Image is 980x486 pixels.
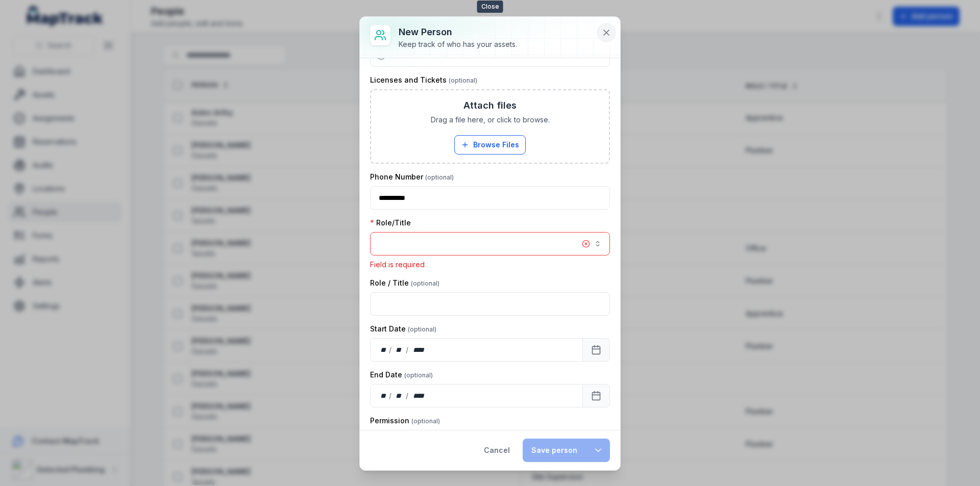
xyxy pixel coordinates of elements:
label: Role/Title [370,218,411,228]
span: Drag a file here, or click to browse. [431,115,550,125]
label: Role / Title [370,278,439,288]
label: Phone Number [370,172,454,182]
div: / [389,345,393,355]
h3: Attach files [463,98,517,113]
div: month, [393,345,406,355]
label: Permission [370,416,440,426]
div: / [406,345,409,355]
div: year, [409,345,428,355]
div: year, [409,391,428,401]
h3: New person [399,25,517,39]
div: Keep track of who has your assets. [399,39,517,49]
div: day, [379,345,389,355]
div: / [406,391,409,401]
label: End Date [370,370,433,380]
span: Close [477,1,503,13]
div: month, [393,391,406,401]
button: Calendar [582,338,610,362]
div: / [389,391,393,401]
button: Browse Files [454,135,526,155]
label: Licenses and Tickets [370,75,477,85]
button: Cancel [475,439,519,462]
div: day, [379,391,389,401]
button: Calendar [582,384,610,407]
p: Field is required [370,260,610,270]
label: Start Date [370,324,436,334]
